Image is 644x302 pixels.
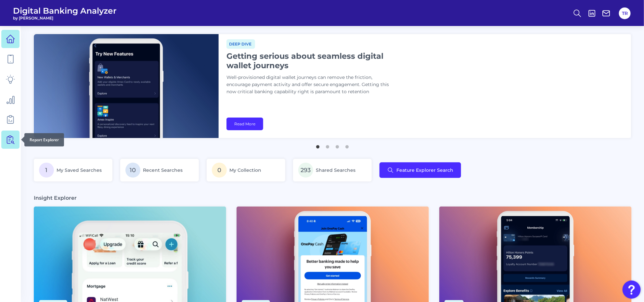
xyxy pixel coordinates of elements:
[315,142,321,148] button: 1
[396,168,453,173] span: Feature Explorer Search
[298,163,313,178] span: 293
[380,162,461,178] button: Feature Explorer Search
[226,51,389,70] h1: Getting serious about seamless digital wallet journeys
[226,41,255,47] a: Deep dive
[34,159,112,182] a: 1My Saved Searches
[120,159,199,182] a: 10Recent Searches
[316,167,355,173] span: Shared Searches
[226,118,263,130] a: Read More
[229,167,261,173] span: My Collection
[39,163,54,178] span: 1
[619,7,631,19] button: TR
[143,167,183,173] span: Recent Searches
[57,167,102,173] span: My Saved Searches
[207,159,285,182] a: 0My Collection
[34,195,77,201] h3: Insight Explorer
[34,34,219,138] img: bannerImg
[334,142,341,148] button: 3
[13,6,117,16] span: Digital Banking Analyzer
[293,159,372,182] a: 293Shared Searches
[125,163,140,178] span: 10
[226,39,255,49] span: Deep dive
[623,281,641,299] button: Open Resource Center
[13,16,117,20] span: by [PERSON_NAME]
[324,142,331,148] button: 2
[212,163,227,178] span: 0
[226,74,389,95] p: Well-provisioned digital wallet journeys can remove the friction, encourage payment activity and ...
[24,133,64,146] div: Report Explorer
[344,142,350,148] button: 4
